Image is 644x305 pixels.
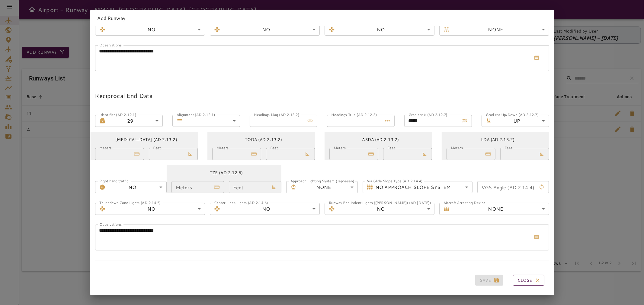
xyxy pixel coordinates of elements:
button: Close [513,275,544,286]
label: Meters [99,145,111,150]
label: Gradient Up/Down (AD 2.12.7) [486,112,539,117]
h6: ASDA (AD 2.13.2) [362,137,399,143]
div: NO [108,24,205,36]
label: Feet [505,145,512,150]
h6: LDA (AD 2.13.2) [481,137,515,143]
label: Right hand traffic [99,178,129,184]
label: Vis Glide Slope Type (AD 2.14.4) [367,178,423,184]
div: NO [108,203,205,215]
div: ​ [185,115,240,127]
label: Feet [387,145,395,150]
div: NO [337,24,434,36]
div: NONE [299,181,358,193]
label: Observations [99,222,122,227]
h6: TZE (AD 2.12.6) [210,170,243,176]
label: Aircraft Arresting Device [444,200,485,205]
h6: TODA (AD 2.13.2) [245,137,282,143]
label: Meters [451,145,463,150]
label: Runway End Indent Lights ([PERSON_NAME]) (AD [DATE]) [329,200,431,205]
div: NONE [452,24,549,36]
label: Headings Mag (AD 2.12.2) [254,112,299,117]
label: Alignment (AD 2.12.1) [177,112,215,117]
label: Headings True (AD 2.12.2) [331,112,377,117]
p: Add Runway [98,14,547,22]
div: NO [337,203,434,215]
label: Meters [216,145,229,150]
label: Identifier (AD 2.12.1) [99,112,136,117]
div: NO APPROACH SLOPE SYSTEM [375,181,473,193]
div: NO [223,203,320,215]
label: Meters [334,145,346,150]
label: Approach Lighting System (Jeppesen) [290,178,354,184]
h6: Reciprocal End Data [95,91,549,100]
label: Feet [270,145,278,150]
label: Gradient % (AD 2.12.7) [409,112,447,117]
div: NONE [452,203,549,215]
label: Observations [99,42,122,48]
label: Center Lines Lights (AD 2.14.6) [214,200,268,205]
div: 29 [108,115,163,127]
label: Touchdown Zone Lights (AD 2.14.5) [99,200,161,205]
div: NO [223,24,320,36]
h6: [MEDICAL_DATA] (AD 2.13.2) [115,137,177,143]
div: NO [108,181,167,193]
label: Feet [153,145,161,150]
div: UP [494,115,549,127]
